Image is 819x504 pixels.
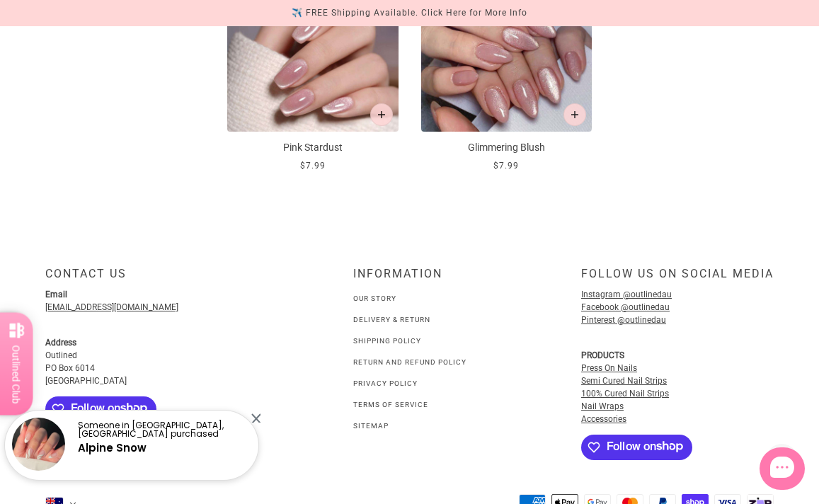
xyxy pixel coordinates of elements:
[581,315,666,325] a: Pinterest @outlinedau
[370,103,393,126] button: Add to cart
[353,358,466,366] a: Return and Refund Policy
[78,421,246,438] p: Someone in [GEOGRAPHIC_DATA], [GEOGRAPHIC_DATA] purchased
[353,422,389,430] a: Sitemap
[353,379,418,387] a: Privacy Policy
[581,376,667,386] a: Semi Cured Nail Strips
[493,161,519,171] span: $7.99
[581,268,774,292] div: Follow us on social media
[353,316,430,323] a: Delivery & Return
[45,336,273,387] p: Outlined PO Box 6014 [GEOGRAPHIC_DATA]
[300,161,326,171] span: $7.99
[292,6,527,21] div: ✈️ FREE Shipping Available. Click Here for More Info
[45,268,273,292] div: Contact Us
[45,290,67,299] strong: Email
[353,290,466,433] ul: Navigation
[581,389,669,399] a: 100% Cured Nail Strips
[78,440,147,455] a: Alpine Snow
[581,290,672,299] a: Instagram @outlinedau
[353,401,428,408] a: Terms of Service
[563,103,586,126] button: Add to cart
[581,350,624,360] strong: PRODUCTS
[581,414,626,424] a: Accessories
[353,337,421,345] a: Shipping Policy
[45,302,178,312] a: [EMAIL_ADDRESS][DOMAIN_NAME]
[581,363,637,373] a: Press On Nails
[353,268,466,292] div: INFORMATION
[227,140,398,155] p: Pink Stardust
[353,294,396,302] a: Our Story
[581,401,624,411] a: Nail Wraps
[581,302,670,312] a: Facebook @outlinedau
[421,140,592,155] p: Glimmering Blush
[45,338,76,348] strong: Address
